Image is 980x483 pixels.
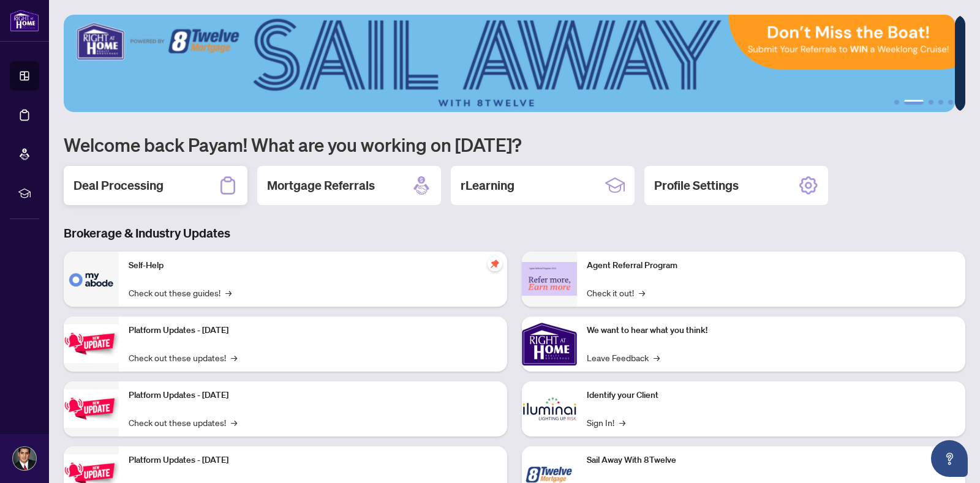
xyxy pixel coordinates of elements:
img: Slide 1 [64,15,955,112]
a: Check out these updates!→ [129,416,237,429]
span: pushpin [488,256,502,271]
p: Platform Updates - [DATE] [129,454,497,467]
img: Self-Help [64,252,119,307]
button: Open asap [931,440,968,477]
p: Identify your Client [587,389,956,402]
img: Platform Updates - July 21, 2025 [64,324,119,363]
img: We want to hear what you think! [522,316,577,372]
a: Sign In!→ [587,416,625,429]
span: → [639,286,645,299]
img: Profile Icon [13,447,36,470]
h2: Deal Processing [73,177,164,194]
span: → [619,416,625,429]
h3: Brokerage & Industry Updates [64,225,965,242]
button: 2 [904,100,924,105]
h2: Profile Settings [654,177,739,194]
p: Agent Referral Program [587,259,956,272]
h1: Welcome back Payam! What are you working on [DATE]? [64,133,965,156]
button: 4 [938,100,943,105]
button: 1 [894,100,899,105]
h2: Mortgage Referrals [267,177,375,194]
span: → [231,351,237,364]
p: Sail Away With 8Twelve [587,454,956,467]
p: Platform Updates - [DATE] [129,324,497,337]
p: We want to hear what you think! [587,324,956,337]
p: Platform Updates - [DATE] [129,389,497,402]
button: 3 [929,100,933,105]
p: Self-Help [129,259,497,272]
img: Platform Updates - July 8, 2025 [64,389,119,428]
img: Identify your Client [522,381,577,436]
span: → [225,286,232,299]
img: Agent Referral Program [522,262,577,296]
a: Leave Feedback→ [587,351,660,364]
h2: rLearning [461,177,514,194]
button: 5 [948,100,953,105]
a: Check it out!→ [587,286,645,299]
a: Check out these guides!→ [129,286,232,299]
img: logo [10,9,39,32]
span: → [654,351,660,364]
span: → [231,416,237,429]
a: Check out these updates!→ [129,351,237,364]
